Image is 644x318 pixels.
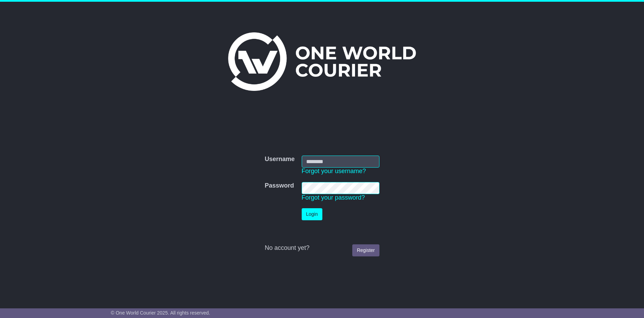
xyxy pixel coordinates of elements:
a: Forgot your username? [302,168,366,174]
a: Register [352,244,379,256]
span: © One World Courier 2025. All rights reserved. [111,310,210,316]
button: Login [302,208,322,220]
div: No account yet? [265,244,379,252]
img: One World [228,32,416,91]
a: Forgot your password? [302,194,365,201]
label: Password [265,182,294,190]
label: Username [265,156,294,163]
